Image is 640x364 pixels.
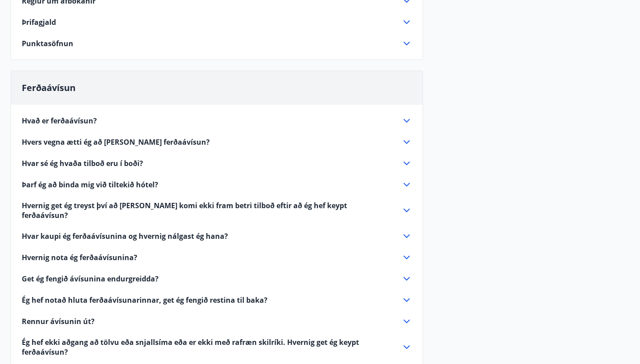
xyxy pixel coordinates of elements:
[22,17,412,28] div: Þrifagjald
[22,82,76,94] span: Ferðaávísun
[22,158,412,169] div: Hvar sé ég hvaða tilboð eru í boði?
[22,337,412,357] div: Ég hef ekki aðgang að tölvu eða snjallsíma eða er ekki með rafræn skilríki. Hvernig get ég keypt ...
[22,39,73,48] span: Punktasöfnun
[22,231,228,241] span: Hvar kaupi ég ferðaávísunina og hvernig nálgast ég hana?
[22,137,412,147] div: Hvers vegna ætti ég að [PERSON_NAME] ferðaávísun?
[22,201,412,220] div: Hvernig get ég treyst því að [PERSON_NAME] komi ekki fram betri tilboð eftir að ég hef keypt ferð...
[22,273,412,284] div: Get ég fengið ávísunina endurgreidda?
[22,274,159,284] span: Get ég fengið ávísunina endurgreidda?
[22,316,412,327] div: Rennur ávísunin út?
[22,231,412,241] div: Hvar kaupi ég ferðaávísunina og hvernig nálgast ég hana?
[22,180,158,190] span: Þarf ég að binda mig við tiltekið hótel?
[22,252,412,263] div: Hvernig nota ég ferðaávísunina?
[22,201,391,220] span: Hvernig get ég treyst því að [PERSON_NAME] komi ekki fram betri tilboð eftir að ég hef keypt ferð...
[22,295,412,305] div: Ég hef notað hluta ferðaávísunarinnar, get ég fengið restina til baka?
[22,253,137,262] span: Hvernig nota ég ferðaávísunina?
[22,115,412,126] div: Hvað er ferðaávísun?
[22,38,412,49] div: Punktasöfnun
[22,17,56,27] span: Þrifagjald
[22,137,210,147] span: Hvers vegna ætti ég að [PERSON_NAME] ferðaávísun?
[22,337,391,357] span: Ég hef ekki aðgang að tölvu eða snjallsíma eða er ekki með rafræn skilríki. Hvernig get ég keypt ...
[22,317,95,326] span: Rennur ávísunin út?
[22,179,412,190] div: Þarf ég að binda mig við tiltekið hótel?
[22,295,268,305] span: Ég hef notað hluta ferðaávísunarinnar, get ég fengið restina til baka?
[22,158,143,168] span: Hvar sé ég hvaða tilboð eru í boði?
[22,116,97,126] span: Hvað er ferðaávísun?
